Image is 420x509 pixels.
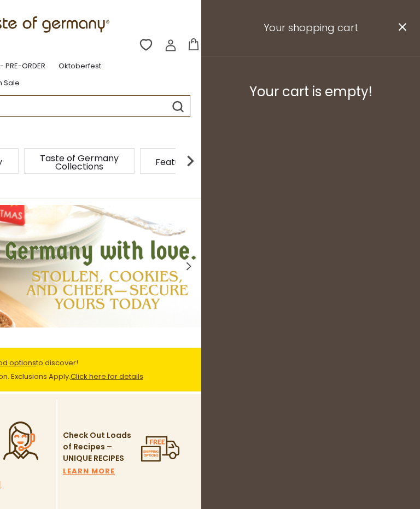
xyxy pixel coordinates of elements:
[59,60,101,72] a: Oktoberfest
[179,150,201,172] img: next arrow
[63,430,131,464] p: Check Out Loads of Recipes – UNIQUE RECIPES
[215,84,406,100] h3: Your cart is empty!
[36,154,123,171] a: Taste of Germany Collections
[63,465,115,477] a: LEARN MORE
[155,158,236,166] a: Featured Products
[71,371,143,382] a: Click here for details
